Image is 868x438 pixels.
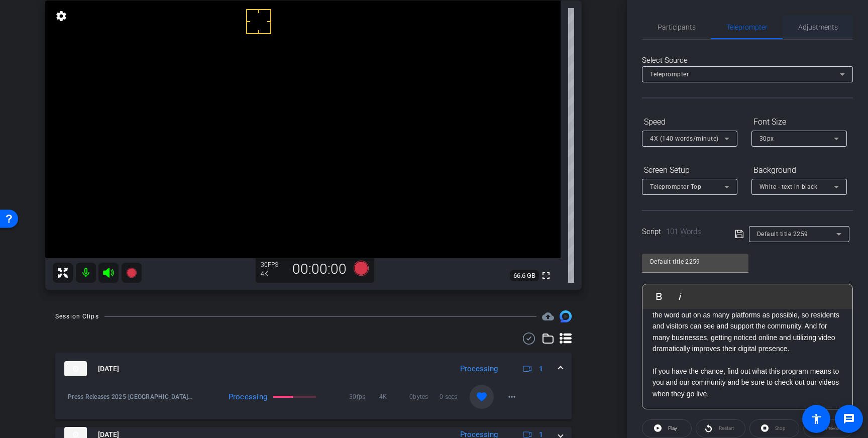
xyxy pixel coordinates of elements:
div: Select Source [642,55,853,66]
span: Teleprompter Top [650,183,701,190]
p: I’m excited to announce this new program we are starting with HelloNation. They work to spotlight... [653,276,842,355]
span: Press Releases 2025-[GEOGRAPHIC_DATA]- SC Press Release-2025-10-07-11-16-51-784-0 [68,392,193,402]
mat-icon: more_horiz [506,391,518,403]
img: thumb-nail [64,361,87,376]
mat-icon: accessibility [810,413,822,425]
div: 4K [261,270,286,278]
mat-icon: settings [54,10,68,22]
span: 66.6 GB [510,270,539,282]
span: Destinations for your clips [542,310,554,322]
p: If you have the chance, find out what this program means to you and our community and be sure to ... [653,366,842,399]
div: Processing [224,392,270,402]
span: 4K [379,392,409,402]
span: 30px [759,135,774,142]
mat-icon: fullscreen [540,270,552,282]
span: Play [668,425,677,431]
span: 101 Words [666,227,701,236]
mat-icon: cloud_upload [542,310,554,322]
div: Script [642,226,721,238]
div: Font Size [751,114,847,131]
span: Teleprompter [726,24,768,31]
div: Speed [642,114,737,131]
span: FPS [268,261,278,268]
div: Session Clips [55,311,99,321]
div: 30 [261,261,286,269]
div: thumb-nail[DATE]Processing1 [55,385,572,419]
span: 4X (140 words/minute) [650,135,719,142]
div: Screen Setup [642,162,737,179]
span: Participants [658,24,696,31]
span: [DATE] [98,364,119,374]
span: 1 [539,364,543,374]
span: Adjustments [798,24,838,31]
div: Processing [455,363,503,375]
span: Default title 2259 [757,231,808,238]
button: Play [642,419,692,437]
img: Session clips [560,310,572,322]
mat-icon: message [843,413,855,425]
input: Title [650,256,740,268]
div: Background [751,162,847,179]
span: Teleprompter [650,71,689,78]
span: 30fps [349,392,379,402]
div: 00:00:00 [286,261,353,278]
span: 0bytes [409,392,440,402]
mat-expansion-panel-header: thumb-nail[DATE]Processing1 [55,353,572,385]
span: 0 secs [440,392,470,402]
span: White - text in black [759,183,818,190]
button: Bold (⌘B) [649,286,669,306]
mat-icon: favorite [476,391,488,403]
